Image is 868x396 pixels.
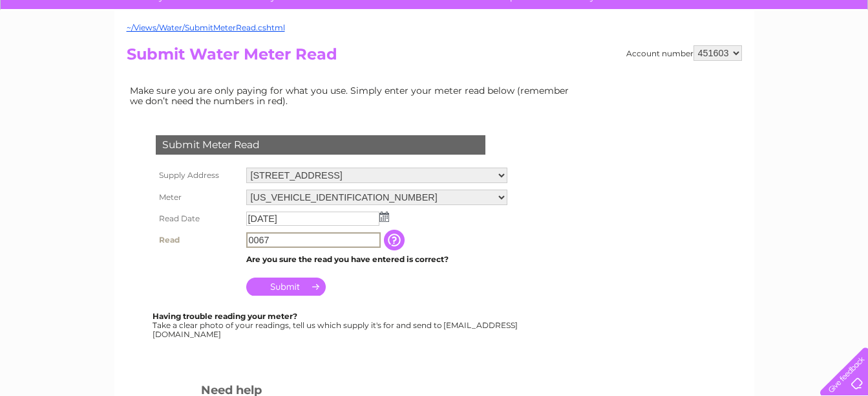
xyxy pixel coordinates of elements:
div: Account number [626,45,742,61]
th: Supply Address [153,164,243,186]
a: ~/Views/Water/SubmitMeterRead.cshtml [127,23,285,32]
a: 0333 014 3131 [624,6,714,23]
a: Log out [825,55,856,65]
h2: Submit Water Meter Read [127,45,742,70]
img: logo.png [30,34,96,73]
input: Information [384,230,407,250]
th: Read Date [153,208,243,229]
input: Submit [246,278,326,296]
a: Contact [782,55,814,65]
div: Clear Business is a trading name of Verastar Limited (registered in [GEOGRAPHIC_DATA] No. 3667643... [129,7,740,63]
div: Take a clear photo of your readings, tell us which supply it's for and send to [EMAIL_ADDRESS][DO... [153,312,520,338]
th: Meter [153,186,243,208]
a: Water [640,55,665,65]
th: Read [153,229,243,251]
td: Are you sure the read you have entered is correct? [243,251,511,268]
a: Telecoms [709,55,748,65]
img: ... [379,212,389,222]
a: Energy [673,55,701,65]
div: Submit Meter Read [156,135,485,155]
a: Blog [756,55,774,65]
td: Make sure you are only paying for what you use. Simply enter your meter read below (remember we d... [127,82,579,109]
b: Having trouble reading your meter? [153,311,297,321]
